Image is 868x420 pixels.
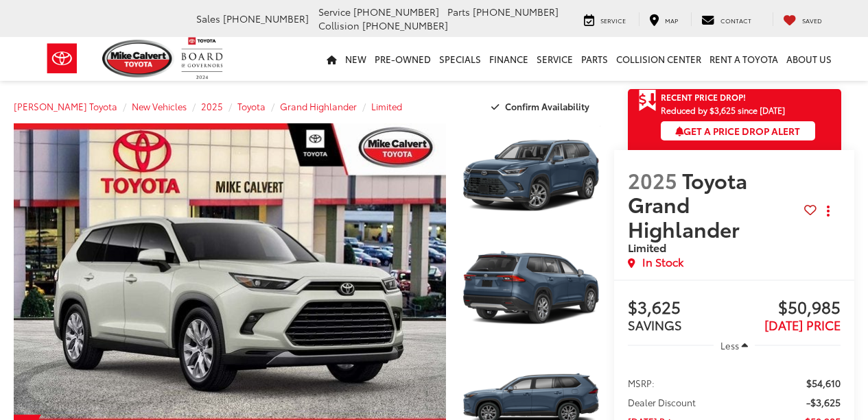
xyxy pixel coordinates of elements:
[36,36,88,81] img: Toyota
[628,239,666,255] span: Limited
[371,37,435,81] a: Pre-Owned
[628,316,682,334] span: SAVINGS
[661,106,815,114] span: Reduced by $3,625 since [DATE]
[628,395,696,409] span: Dealer Discount
[460,122,602,229] img: 2025 Toyota Grand Highlander Limited
[705,37,782,81] a: Rent a Toyota
[600,16,626,25] span: Service
[322,37,341,81] a: Home
[806,376,841,390] span: $54,610
[628,165,747,243] span: Toyota Grand Highlander
[612,37,705,81] a: Collision Center
[665,16,678,25] span: Map
[639,89,657,112] span: Get Price Drop Alert
[435,37,485,81] a: Specials
[223,12,309,25] span: [PHONE_NUMBER]
[460,234,602,341] img: 2025 Toyota Grand Highlander Limited
[341,37,371,81] a: New
[353,5,439,18] span: [PHONE_NUMBER]
[720,16,751,25] span: Contact
[720,339,739,351] span: Less
[461,123,600,227] a: Expand Photo 1
[484,95,601,119] button: Confirm Availability
[628,89,841,106] a: Get Price Drop Alert Recent Price Drop!
[574,12,636,26] a: Service
[642,254,683,270] span: In Stock
[362,18,448,32] span: [PHONE_NUMBER]
[628,165,677,195] span: 2025
[817,199,841,223] button: Actions
[473,5,559,18] span: [PHONE_NUMBER]
[661,91,746,103] span: Recent Price Drop!
[447,5,470,18] span: Parts
[318,5,351,18] span: Service
[201,100,223,112] a: 2025
[532,37,577,81] a: Service
[782,37,836,81] a: About Us
[691,12,762,26] a: Contact
[734,298,841,319] span: $50,985
[485,37,532,81] a: Finance
[628,298,734,319] span: $3,625
[628,376,655,390] span: MSRP:
[371,100,402,112] a: Limited
[237,100,266,112] a: Toyota
[196,12,220,25] span: Sales
[764,316,841,334] span: [DATE] PRICE
[461,235,600,339] a: Expand Photo 2
[714,333,755,358] button: Less
[773,12,832,26] a: My Saved Vehicles
[280,100,357,112] a: Grand Highlander
[675,124,800,138] span: Get a Price Drop Alert
[802,16,822,25] span: Saved
[806,395,841,409] span: -$3,625
[639,12,688,26] a: Map
[132,100,187,112] a: New Vehicles
[505,100,589,112] span: Confirm Availability
[102,40,175,77] img: Mike Calvert Toyota
[318,18,360,32] span: Collision
[827,206,830,217] span: dropdown dots
[577,37,612,81] a: Parts
[14,100,117,112] a: [PERSON_NAME] Toyota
